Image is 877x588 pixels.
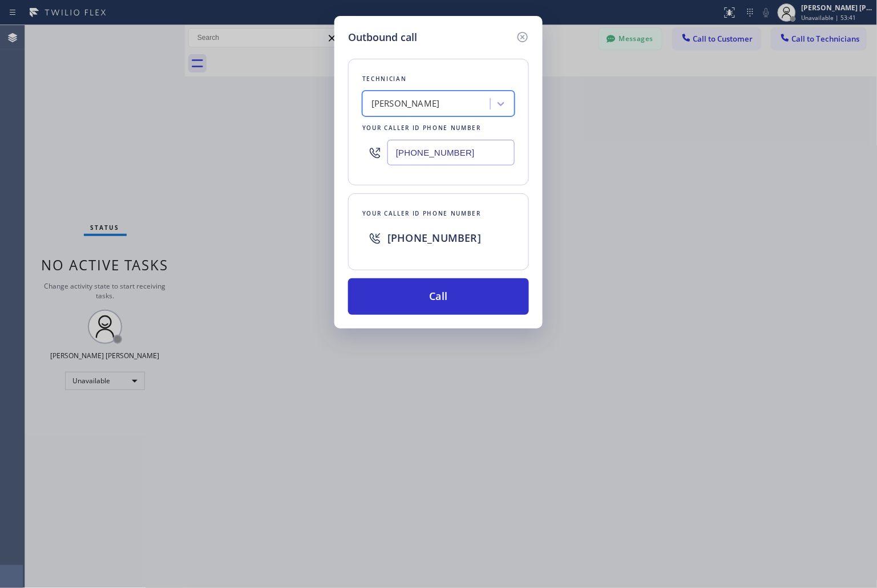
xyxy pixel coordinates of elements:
div: [PERSON_NAME] [371,98,440,111]
button: Call [348,278,529,315]
div: Technician [362,73,515,85]
div: Your caller id phone number [362,122,515,134]
input: (123) 456-7890 [387,140,515,165]
div: Your caller id phone number [362,208,515,220]
span: [PHONE_NUMBER] [387,231,481,245]
h5: Outbound call [348,30,417,45]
